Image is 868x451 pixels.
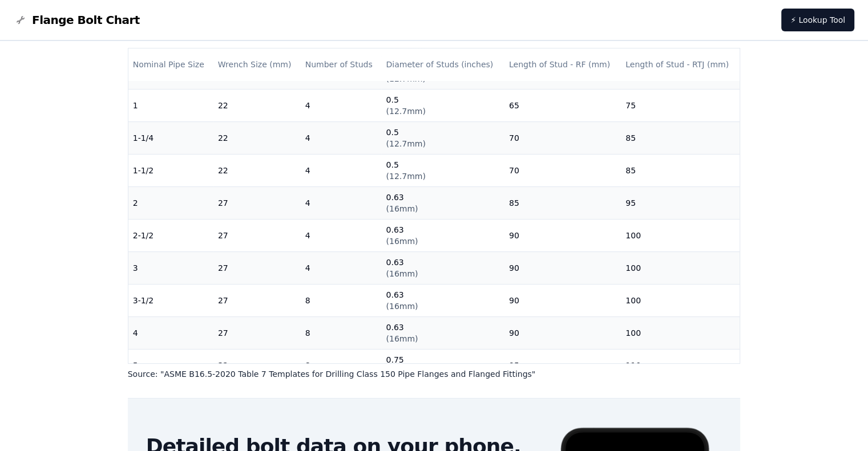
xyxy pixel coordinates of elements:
[381,219,504,251] td: 0.63
[213,284,301,316] td: 27
[386,302,418,311] span: ( 16mm )
[504,89,621,121] td: 65
[381,186,504,219] td: 0.63
[213,316,301,349] td: 27
[128,349,213,381] td: 5
[128,48,213,81] th: Nominal Pipe Size
[504,154,621,186] td: 70
[504,48,621,81] th: Length of Stud - RF (mm)
[621,48,740,81] th: Length of Stud - RTJ (mm)
[213,186,301,219] td: 27
[128,186,213,219] td: 2
[213,89,301,121] td: 22
[381,284,504,316] td: 0.63
[504,284,621,316] td: 90
[621,186,740,219] td: 95
[213,349,301,381] td: 32
[301,349,382,381] td: 8
[128,316,213,349] td: 4
[386,172,425,181] span: ( 12.7mm )
[381,349,504,381] td: 0.75
[381,48,504,81] th: Diameter of Studs (inches)
[621,284,740,316] td: 100
[621,349,740,381] td: 110
[128,154,213,186] td: 1-1/2
[128,251,213,284] td: 3
[128,368,741,380] p: Source: " ASME B16.5-2020 Table 7 Templates for Drilling Class 150 Pipe Flanges and Flanged Fitti...
[213,121,301,154] td: 22
[621,154,740,186] td: 85
[386,237,418,246] span: ( 16mm )
[621,219,740,251] td: 100
[301,316,382,349] td: 8
[301,121,382,154] td: 4
[621,121,740,154] td: 85
[504,251,621,284] td: 90
[621,89,740,121] td: 75
[386,107,425,116] span: ( 12.7mm )
[301,251,382,284] td: 4
[301,284,382,316] td: 8
[504,316,621,349] td: 90
[14,12,140,28] a: Flange Bolt Chart LogoFlange Bolt Chart
[386,139,425,148] span: ( 12.7mm )
[386,269,418,278] span: ( 16mm )
[213,48,301,81] th: Wrench Size (mm)
[128,284,213,316] td: 3-1/2
[32,12,140,28] span: Flange Bolt Chart
[504,349,621,381] td: 95
[386,204,418,213] span: ( 16mm )
[301,219,382,251] td: 4
[381,121,504,154] td: 0.5
[386,74,425,83] span: ( 12.7mm )
[128,121,213,154] td: 1-1/4
[128,219,213,251] td: 2-1/2
[504,121,621,154] td: 70
[128,89,213,121] td: 1
[381,154,504,186] td: 0.5
[381,89,504,121] td: 0.5
[781,9,854,31] a: ⚡ Lookup Tool
[381,251,504,284] td: 0.63
[386,334,418,343] span: ( 16mm )
[381,316,504,349] td: 0.63
[301,154,382,186] td: 4
[213,219,301,251] td: 27
[301,48,382,81] th: Number of Studs
[213,154,301,186] td: 22
[301,186,382,219] td: 4
[213,251,301,284] td: 27
[504,186,621,219] td: 85
[621,251,740,284] td: 100
[14,13,27,27] img: Flange Bolt Chart Logo
[621,316,740,349] td: 100
[301,89,382,121] td: 4
[504,219,621,251] td: 90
